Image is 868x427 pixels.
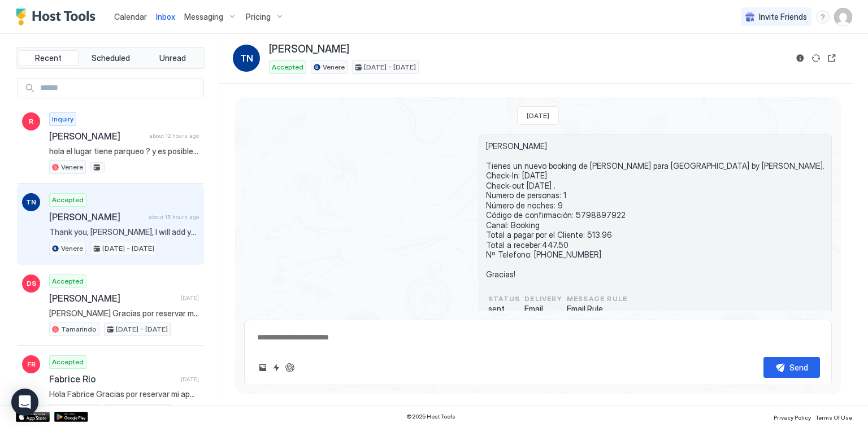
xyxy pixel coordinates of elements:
[323,62,345,72] span: Venere
[256,361,270,374] button: Upload image
[759,12,807,22] span: Invite Friends
[149,132,199,140] span: about 12 hours ago
[269,43,349,56] span: [PERSON_NAME]
[61,324,97,334] span: Tamarindo
[809,51,823,65] button: Sync reservation
[364,62,416,72] span: [DATE] - [DATE]
[815,411,852,422] a: Terms Of Use
[16,47,205,69] div: tab-group
[527,111,549,120] span: [DATE]
[488,304,520,314] span: sent
[774,411,811,422] a: Privacy Policy
[156,12,175,21] span: Inbox
[763,357,820,378] button: Send
[49,373,176,385] span: Fabrice Rio
[181,376,199,383] span: [DATE]
[834,8,852,26] div: User profile
[116,324,168,334] span: [DATE] - [DATE]
[49,308,199,319] span: [PERSON_NAME] Gracias por reservar mi apartamento, estoy encantada de teneros por aquí. Te estaré...
[35,53,62,63] span: Recent
[61,162,83,172] span: Venere
[816,10,830,24] div: menu
[793,51,807,65] button: Reservation information
[61,243,83,254] span: Venere
[16,8,101,25] a: Host Tools Logo
[184,12,223,22] span: Messaging
[27,359,36,369] span: FR
[49,227,199,237] span: Thank you, [PERSON_NAME], I will add your number on Whatsapp. I am really looking forward to my t...
[774,414,811,421] span: Privacy Policy
[52,276,84,286] span: Accepted
[27,278,36,289] span: DS
[49,130,145,142] span: [PERSON_NAME]
[102,243,154,254] span: [DATE] - [DATE]
[114,12,147,21] span: Calendar
[567,294,627,304] span: Message Rule
[567,304,627,314] span: Email Rule
[49,389,199,399] span: Hola Fabrice Gracias por reservar mi apartamento, estoy encantada de teneros por aquí. Te estaré ...
[11,389,38,416] div: Open Intercom Messenger
[49,211,144,223] span: [PERSON_NAME]
[142,50,202,66] button: Unread
[114,11,147,23] a: Calendar
[149,213,199,221] span: about 15 hours ago
[524,304,562,314] span: Email
[36,79,203,98] input: Input Field
[270,361,283,374] button: Quick reply
[825,51,839,65] button: Open reservation
[240,51,253,65] span: TN
[488,294,520,304] span: status
[49,146,199,156] span: hola el lugar tiene parqueo ? y es posible el día de check out [DATE], dejar las cosas en el carr...
[52,357,84,367] span: Accepted
[159,53,186,63] span: Unread
[815,414,852,421] span: Terms Of Use
[19,50,79,66] button: Recent
[16,412,50,422] a: App Store
[524,294,562,304] span: Delivery
[92,53,130,63] span: Scheduled
[181,294,199,302] span: [DATE]
[272,62,303,72] span: Accepted
[52,195,84,205] span: Accepted
[246,12,271,22] span: Pricing
[52,114,73,124] span: Inquiry
[486,141,824,280] span: [PERSON_NAME] Tienes un nuevo booking de [PERSON_NAME] para [GEOGRAPHIC_DATA] by [PERSON_NAME]. C...
[49,293,176,304] span: [PERSON_NAME]
[54,412,88,422] a: Google Play Store
[789,361,808,373] div: Send
[156,11,175,23] a: Inbox
[81,50,141,66] button: Scheduled
[283,361,297,374] button: ChatGPT Auto Reply
[406,413,455,420] span: © 2025 Host Tools
[29,116,33,127] span: R
[26,197,36,207] span: TN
